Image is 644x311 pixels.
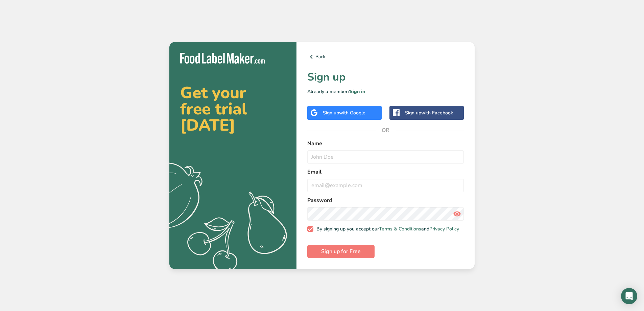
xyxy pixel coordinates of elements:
input: John Doe [307,150,464,164]
div: Sign up [405,109,453,116]
button: Sign up for Free [307,245,375,258]
h2: Get your free trial [DATE] [180,85,286,133]
img: Food Label Maker [180,53,265,64]
label: Password [307,196,464,204]
span: Sign up for Free [321,247,361,256]
span: with Facebook [421,110,453,116]
div: Open Intercom Messenger [621,288,637,304]
input: email@example.com [307,179,464,192]
label: Name [307,139,464,148]
a: Back [307,53,464,61]
div: Sign up [323,109,365,116]
span: OR [376,120,396,140]
p: Already a member? [307,88,464,95]
a: Sign in [350,88,365,95]
span: with Google [339,110,365,116]
a: Privacy Policy [429,226,459,232]
a: Terms & Conditions [379,226,421,232]
label: Email [307,168,464,176]
h1: Sign up [307,69,464,85]
span: By signing up you accept our and [313,226,459,232]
